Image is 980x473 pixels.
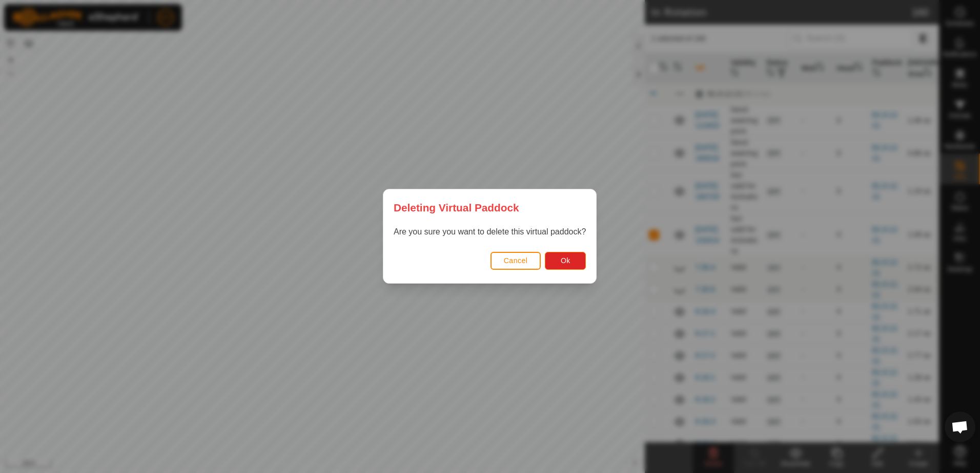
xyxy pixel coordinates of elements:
[545,252,586,270] button: Ok
[394,226,586,239] p: Are you sure you want to delete this virtual paddock?
[561,257,570,265] span: Ok
[945,412,975,442] a: Open chat
[394,200,519,216] span: Deleting Virtual Paddock
[491,252,541,270] button: Cancel
[504,257,528,265] span: Cancel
